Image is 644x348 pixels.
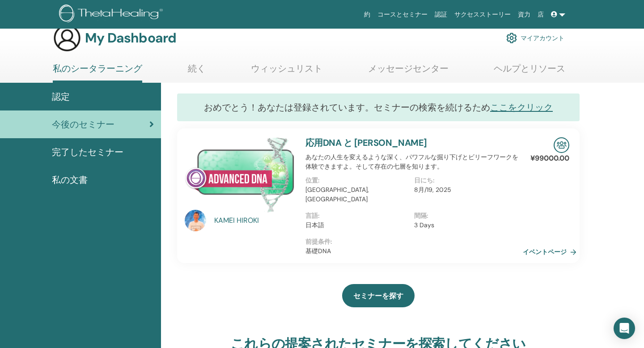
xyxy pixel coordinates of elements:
a: ここをクリック [490,102,553,113]
a: コースとセミナー [374,6,431,23]
p: ¥99000.00 [530,153,569,164]
p: 位置 : [305,176,409,185]
p: 基礎DNA [305,246,523,256]
span: 私の文書 [52,173,88,187]
p: 8月/19, 2025 [414,185,517,195]
a: 認証 [431,6,451,23]
a: ウィッシュリスト [251,63,322,81]
p: [GEOGRAPHIC_DATA], [GEOGRAPHIC_DATA] [305,185,409,204]
img: default.jpg [185,210,206,231]
a: KAMEI HIROKI [214,215,297,226]
a: 私のシータラーニング [53,63,142,83]
p: 前提条件 : [305,237,523,246]
h3: My Dashboard [85,30,176,46]
span: 完了したセミナー [52,145,123,159]
a: メッセージセンター [368,63,449,81]
p: あなたの人生を変えるような深く、パワフルな掘り下げとビリーフワークを体験できますよ。そして存在の七層を知ります。 [305,153,523,171]
span: 今後のセミナー [52,118,114,131]
span: 認定 [52,90,70,103]
a: ヘルプとリソース [494,63,565,81]
p: 言語 : [305,211,409,221]
img: generic-user-icon.jpg [53,24,81,52]
a: 約 [360,6,374,23]
img: logo.png [59,4,166,25]
a: セミナーを探す [342,284,415,307]
a: 続く [188,63,206,81]
a: イベントページ [523,245,580,259]
span: セミナーを探す [353,291,403,301]
a: 資力 [514,6,534,23]
div: おめでとう！あなたは登録されています。セミナーの検索を続けるため [177,93,580,121]
img: In-Person Seminar [554,137,569,153]
img: cog.svg [506,30,517,46]
p: 3 Days [414,221,517,230]
a: 応用DNA と [PERSON_NAME] [305,137,427,149]
p: 日にち : [414,176,517,185]
a: 店 [534,6,547,23]
a: サクセスストーリー [451,6,514,23]
p: 日本語 [305,221,409,230]
p: 間隔 : [414,211,517,221]
img: 応用DNA [185,137,295,212]
div: Open Intercom Messenger [614,318,635,339]
a: マイアカウント [506,28,564,48]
